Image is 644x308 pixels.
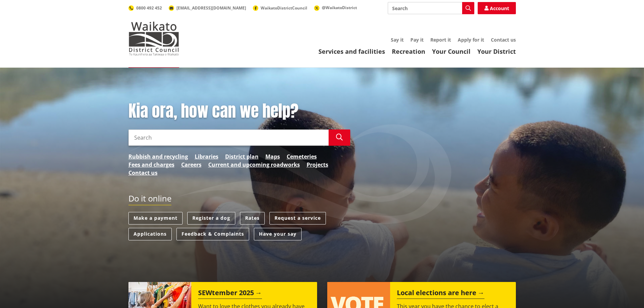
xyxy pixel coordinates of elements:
a: 0800 492 452 [128,5,162,11]
h2: Local elections are here [397,289,484,299]
a: WaikatoDistrictCouncil [253,5,307,11]
a: Cemeteries [287,152,317,161]
a: [EMAIL_ADDRESS][DOMAIN_NAME] [169,5,246,11]
h2: Do it online [128,194,171,206]
a: @WaikatoDistrict [314,5,357,10]
span: WaikatoDistrictCouncil [261,5,307,11]
a: Services and facilities [318,47,385,55]
a: Make a payment [128,212,183,224]
span: 0800 492 452 [136,5,162,11]
a: Rubbish and recycling [128,152,188,161]
a: Fees and charges [128,161,174,169]
a: Register a dog [187,212,235,224]
span: @WaikatoDistrict [322,5,357,10]
a: Applications [128,228,172,240]
a: Projects [307,161,328,169]
input: Search input [128,129,329,146]
a: Libraries [195,152,218,161]
a: Request a service [269,212,326,224]
a: Report it [430,37,451,43]
a: Maps [265,152,280,161]
h2: SEWtember 2025 [198,289,262,299]
a: Contact us [128,169,158,177]
h1: Kia ora, how can we help? [128,101,350,121]
img: Waikato District Council - Te Kaunihera aa Takiwaa o Waikato [128,22,179,55]
a: Feedback & Complaints [176,228,249,240]
a: Rates [240,212,265,224]
a: Recreation [392,47,425,55]
a: District plan [225,152,259,161]
a: Your Council [432,47,471,55]
a: Say it [391,37,404,43]
a: Have your say [254,228,302,240]
input: Search input [388,2,474,14]
span: [EMAIL_ADDRESS][DOMAIN_NAME] [176,5,246,11]
a: Current and upcoming roadworks [208,161,300,169]
a: Apply for it [458,37,484,43]
a: Contact us [491,37,516,43]
a: Careers [181,161,201,169]
a: Account [478,2,516,14]
a: Pay it [410,37,424,43]
a: Your District [477,47,516,55]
